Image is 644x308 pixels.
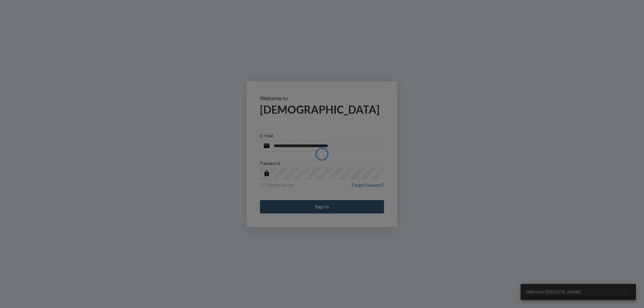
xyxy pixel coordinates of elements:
button: Sign in [260,200,384,213]
p: Welcome to [260,95,384,101]
p: E-mail [260,133,273,138]
span: Ok [622,289,628,295]
p: Password [260,160,280,166]
a: Forgot Password? [352,183,384,192]
span: Welcome [PERSON_NAME] [526,289,582,295]
h2: [DEMOGRAPHIC_DATA] [260,103,384,116]
label: Remember me [260,183,294,188]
